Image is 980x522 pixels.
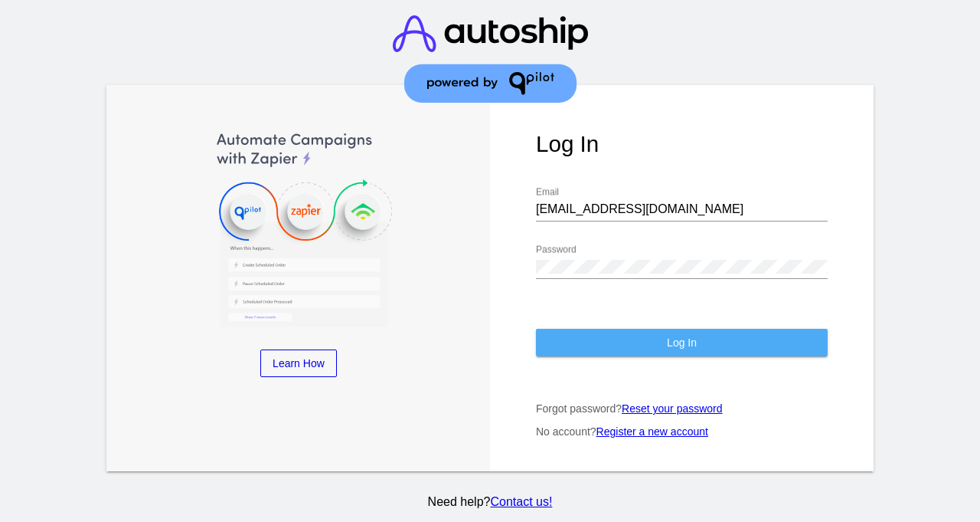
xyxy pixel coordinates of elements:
[596,425,708,438] a: Register a new account
[152,131,444,327] img: Automate Campaigns with Zapier, QPilot and Klaviyo
[273,357,325,369] span: Learn How
[103,495,877,509] p: Need help?
[490,495,552,508] a: Contact us!
[536,131,828,157] h1: Log In
[536,425,828,438] p: No account?
[622,402,723,415] a: Reset your password
[667,337,697,349] span: Log In
[260,350,337,377] a: Learn How
[536,402,828,415] p: Forgot password?
[536,329,828,356] button: Log In
[536,202,828,216] input: Email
